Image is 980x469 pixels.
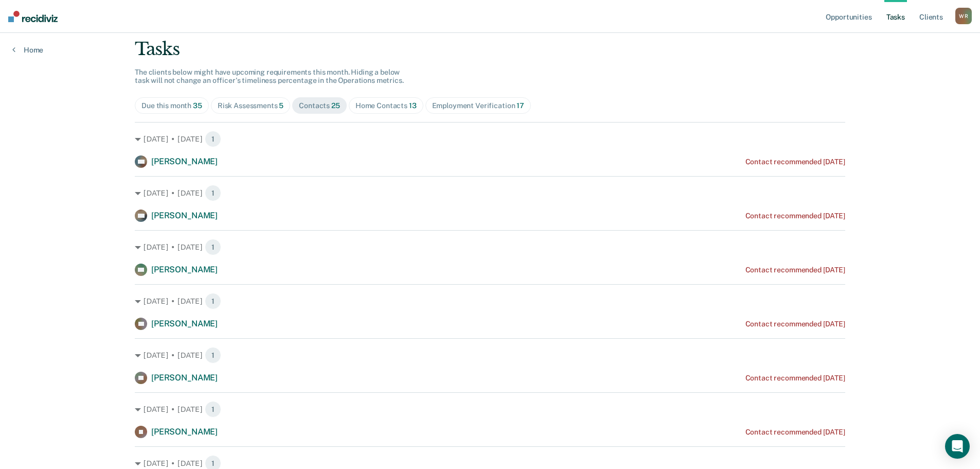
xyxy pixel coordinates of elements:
[205,347,221,363] span: 1
[151,319,218,328] span: [PERSON_NAME]
[135,293,845,309] div: [DATE] • [DATE] 1
[331,101,340,110] span: 25
[745,158,845,166] div: Contact recommended [DATE]
[205,239,221,255] span: 1
[12,45,43,55] a: Home
[151,373,218,383] span: [PERSON_NAME]
[955,8,972,24] div: W R
[135,185,845,201] div: [DATE] • [DATE] 1
[151,211,218,220] span: [PERSON_NAME]
[205,185,221,201] span: 1
[151,427,218,437] span: [PERSON_NAME]
[355,101,417,110] div: Home Contacts
[432,101,524,110] div: Employment Verification
[205,131,221,147] span: 1
[135,131,845,147] div: [DATE] • [DATE] 1
[8,11,58,22] img: Recidiviz
[135,239,845,255] div: [DATE] • [DATE] 1
[516,101,524,110] span: 17
[955,8,972,24] button: WR
[135,401,845,418] div: [DATE] • [DATE] 1
[151,265,218,274] span: [PERSON_NAME]
[745,428,845,437] div: Contact recommended [DATE]
[151,157,218,166] span: [PERSON_NAME]
[745,212,845,220] div: Contact recommended [DATE]
[279,101,283,110] span: 5
[409,101,417,110] span: 13
[299,101,340,110] div: Contacts
[745,320,845,328] div: Contact recommended [DATE]
[205,293,221,309] span: 1
[218,101,284,110] div: Risk Assessments
[135,68,404,85] span: The clients below might have upcoming requirements this month. Hiding a below task will not chang...
[745,266,845,274] div: Contact recommended [DATE]
[745,374,845,383] div: Contact recommended [DATE]
[193,101,202,110] span: 35
[141,101,202,110] div: Due this month
[205,401,221,418] span: 1
[135,347,845,363] div: [DATE] • [DATE] 1
[945,434,970,459] div: Open Intercom Messenger
[135,39,845,60] div: Tasks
